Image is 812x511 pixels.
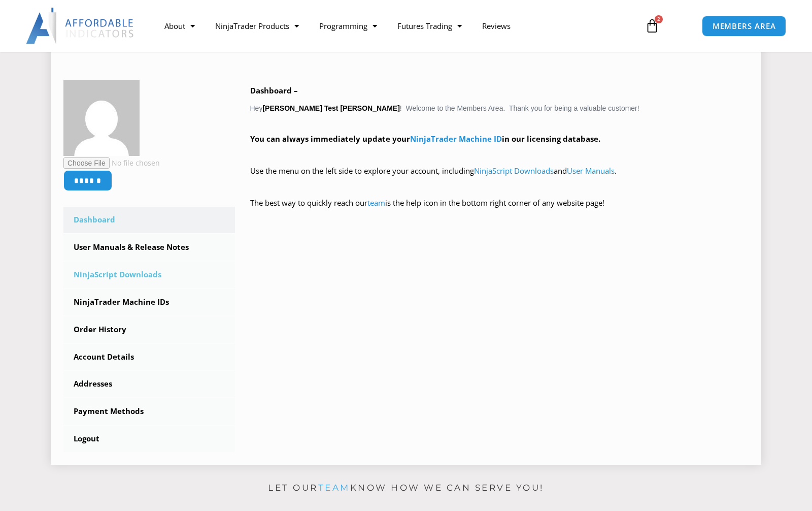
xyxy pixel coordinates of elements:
[63,207,235,233] a: Dashboard
[472,14,521,38] a: Reviews
[387,14,472,38] a: Futures Trading
[250,134,600,144] strong: You can always immediately update your in our licensing database.
[367,198,385,208] a: team
[154,14,633,38] nav: Menu
[250,164,749,193] p: Use the menu on the left side to explore your account, including and .
[410,134,502,144] a: NinjaTrader Machine ID
[63,316,235,343] a: Order History
[63,344,235,370] a: Account Details
[51,480,761,496] p: Let our know how we can serve you!
[250,84,749,225] div: Hey ! Welcome to the Members Area. Thank you for being a valuable customer!
[63,207,235,452] nav: Account pages
[63,371,235,397] a: Addresses
[205,14,309,38] a: NinjaTrader Products
[702,16,787,37] a: MEMBERS AREA
[262,104,399,112] strong: [PERSON_NAME] Test [PERSON_NAME]
[63,262,235,288] a: NinjaScript Downloads
[26,8,135,44] img: LogoAI | Affordable Indicators – NinjaTrader
[713,22,776,30] span: MEMBERS AREA
[630,11,674,41] a: 2
[655,15,663,23] span: 2
[318,483,350,493] a: team
[250,196,749,225] p: The best way to quickly reach our is the help icon in the bottom right corner of any website page!
[63,234,235,261] a: User Manuals & Release Notes
[309,14,387,38] a: Programming
[63,289,235,315] a: NinjaTrader Machine IDs
[250,85,298,95] b: Dashboard –
[63,80,140,156] img: 38528d44d6a573215b0509b2625129acbc6ebaa87bec43d1bc25c1288925452e
[567,166,615,176] a: User Manuals
[154,14,205,38] a: About
[474,166,554,176] a: NinjaScript Downloads
[63,398,235,425] a: Payment Methods
[63,426,235,452] a: Logout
